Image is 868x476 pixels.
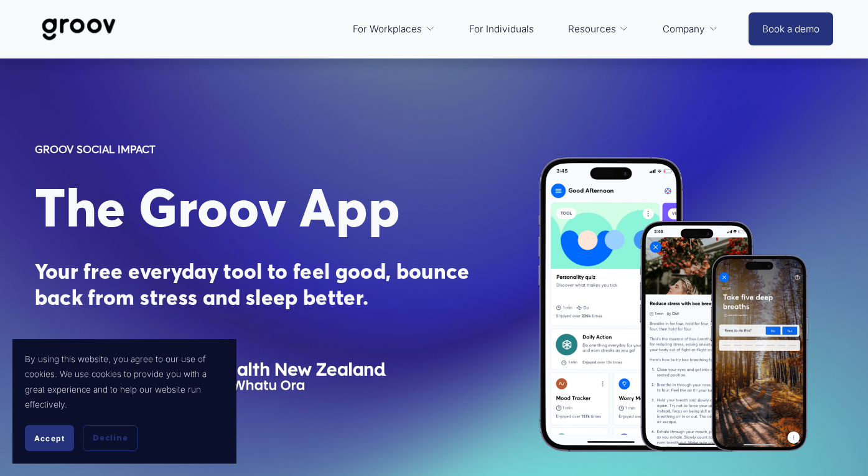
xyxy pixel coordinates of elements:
span: Decline [93,432,128,444]
a: folder dropdown [562,14,635,44]
span: Company [663,21,705,38]
span: Accept [34,434,65,443]
a: Book a demo [749,12,833,45]
button: Accept [25,425,74,451]
span: The Groov App [35,175,401,240]
span: For Workplaces [353,21,422,38]
a: For Individuals [463,14,540,44]
button: Decline [83,425,138,451]
p: By using this website, you agree to our use of cookies. We use cookies to provide you with a grea... [25,352,224,413]
section: Cookie banner [12,339,236,464]
a: folder dropdown [656,14,724,44]
span: Resources [568,21,616,38]
a: folder dropdown [347,14,441,44]
strong: Your free everyday tool to feel good, bounce back from stress and sleep better. [35,258,475,310]
strong: GROOV SOCIAL IMPACT [35,142,156,156]
img: Groov | Workplace Science Platform | Unlock Performance | Drive Results [35,9,123,50]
